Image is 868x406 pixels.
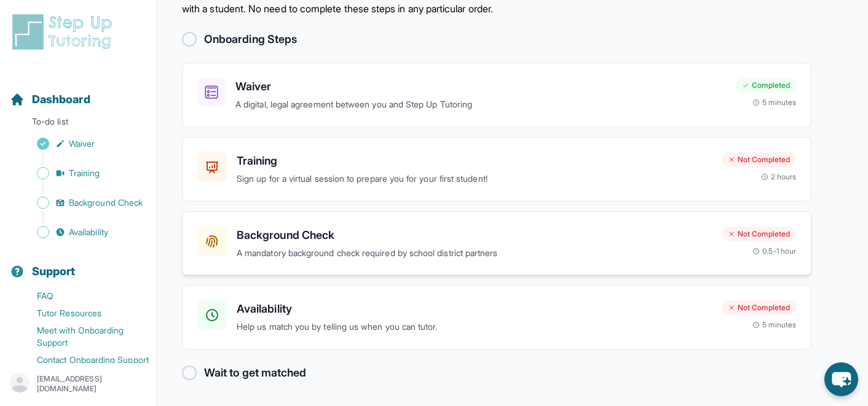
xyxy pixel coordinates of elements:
[235,98,726,112] p: A digital, legal agreement between you and Step Up Tutoring
[182,211,811,276] a: Background CheckA mandatory background check required by school district partnersNot Completed0.5...
[69,167,100,179] span: Training
[69,197,143,209] span: Background Check
[182,63,811,127] a: WaiverA digital, legal agreement between you and Step Up TutoringCompleted5 minutes
[10,305,157,322] a: Tutor Resources
[182,137,811,201] a: TrainingSign up for a virtual session to prepare you for your first student!Not Completed2 hours
[237,172,712,186] p: Sign up for a virtual session to prepare you for your first student!
[722,152,796,167] div: Not Completed
[752,98,796,107] div: 5 minutes
[182,285,811,349] a: AvailabilityHelp us match you by telling us when you can tutor.Not Completed5 minutes
[204,31,297,48] h2: Onboarding Steps
[824,362,858,396] button: chat-button
[5,71,152,113] button: Dashboard
[10,287,157,305] a: FAQ
[69,226,108,238] span: Availability
[722,227,796,241] div: Not Completed
[237,320,712,334] p: Help us match you by telling us when you can tutor.
[722,300,796,315] div: Not Completed
[10,12,119,52] img: logo
[5,115,152,133] p: To-do list
[10,135,157,152] a: Waiver
[10,322,157,351] a: Meet with Onboarding Support
[69,138,95,150] span: Waiver
[752,246,796,256] div: 0.5-1 hour
[10,165,157,182] a: Training
[10,91,90,108] a: Dashboard
[736,78,796,93] div: Completed
[10,373,147,395] button: [EMAIL_ADDRESS][DOMAIN_NAME]
[237,152,712,170] h3: Training
[752,320,796,330] div: 5 minutes
[10,351,157,369] a: Contact Onboarding Support
[237,246,712,260] p: A mandatory background check required by school district partners
[237,227,712,244] h3: Background Check
[10,224,157,241] a: Availability
[32,263,76,280] span: Support
[204,364,306,381] h2: Wait to get matched
[237,300,712,318] h3: Availability
[235,78,726,95] h3: Waiver
[32,91,90,108] span: Dashboard
[10,194,157,211] a: Background Check
[5,243,152,285] button: Support
[37,374,147,394] p: [EMAIL_ADDRESS][DOMAIN_NAME]
[761,172,797,182] div: 2 hours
